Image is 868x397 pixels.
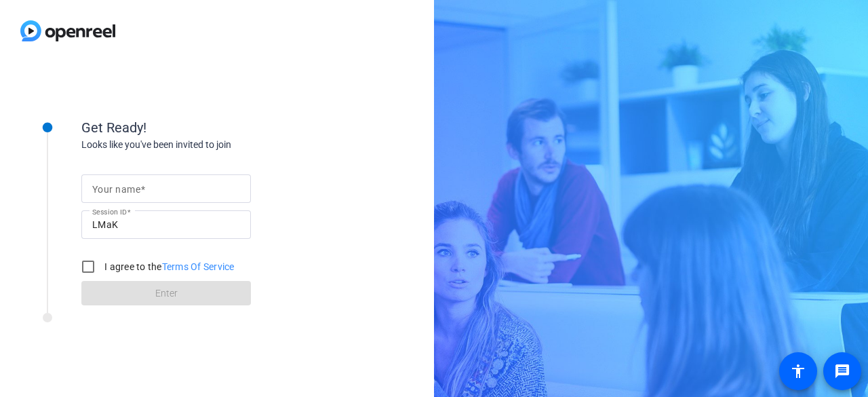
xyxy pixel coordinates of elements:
[102,260,235,273] label: I agree to the
[92,184,140,195] mat-label: Your name
[834,363,850,379] mat-icon: message
[81,138,353,152] div: Looks like you've been invited to join
[162,261,235,272] a: Terms Of Service
[81,117,353,138] div: Get Ready!
[92,208,127,216] mat-label: Session ID
[790,363,806,379] mat-icon: accessibility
